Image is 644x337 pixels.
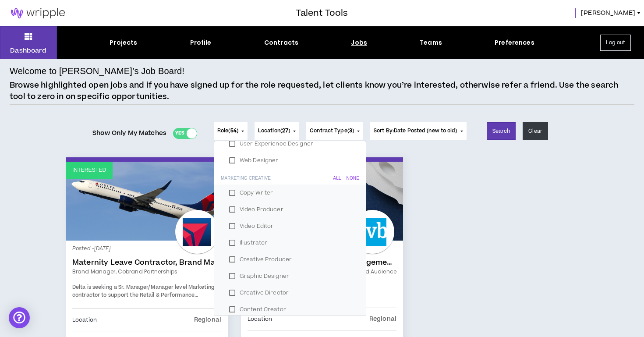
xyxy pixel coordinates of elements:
p: Dashboard [10,46,46,55]
button: Clear [523,122,548,140]
div: Marketing Creative [221,176,271,181]
div: Teams [420,38,442,47]
a: Interested [66,162,228,241]
span: Delta is seeking a Sr. Manager/Manager level Marketing contractor to support the Retail & Perform... [72,284,215,314]
span: Location ( ) [258,127,290,135]
label: Creative Director [225,286,355,299]
div: Profile [190,38,212,47]
label: Illustrator [225,236,355,249]
div: Projects [110,38,137,47]
span: [PERSON_NAME] [581,8,635,18]
p: Location [72,315,97,325]
h4: Welcome to [PERSON_NAME]’s Job Board! [10,64,184,78]
div: All [333,176,341,181]
a: Maternity Leave Contractor, Brand Marketing Manager (Cobrand Partnerships) [72,258,221,267]
label: User Experience Designer [225,137,355,150]
button: Sort By:Date Posted (new to old) [370,122,467,140]
span: 54 [230,127,237,135]
label: Creative Producer [225,253,355,266]
h3: Talent Tools [296,7,348,20]
label: Graphic Designer [225,270,355,283]
p: Regional [194,315,221,325]
p: Interested [72,166,106,174]
p: Location [248,314,272,324]
label: Content Creator [225,303,355,316]
button: Role(54) [214,122,248,140]
div: Contracts [264,38,298,47]
p: Posted - [DATE] [72,245,221,253]
span: Contract Type ( ) [310,127,354,135]
a: Brand Manager, Cobrand Partnerships [72,268,221,276]
span: Show Only My Matches [92,127,166,140]
button: Search [487,122,516,140]
span: Role ( ) [217,127,238,135]
div: Open Intercom Messenger [9,307,30,328]
label: Video Producer [225,203,355,216]
button: Log out [600,35,631,51]
p: Regional [369,314,396,324]
label: Copy Writer [225,186,355,199]
div: Preferences [495,38,534,47]
label: Web Designer [225,154,355,167]
span: 3 [349,127,352,135]
span: 27 [282,127,288,135]
button: Contract Type(3) [306,122,363,140]
div: None [347,176,359,181]
span: Sort By: Date Posted (new to old) [374,127,457,135]
button: Location(27) [255,122,299,140]
label: Video Editor [225,220,355,233]
p: Browse highlighted open jobs and if you have signed up for the role requested, let clients know y... [10,80,634,102]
